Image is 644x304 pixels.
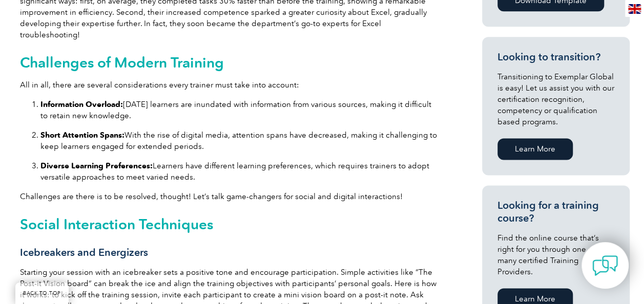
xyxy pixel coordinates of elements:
[40,161,429,182] span: Learners have different learning preferences, which requires trainers to adopt versatile approach...
[40,100,431,120] span: [DATE] learners are inundated with information from various sources, making it difficult to retai...
[15,283,69,304] a: BACK TO TOP
[497,51,614,63] h3: Looking to transition?
[40,100,123,109] strong: Information Overload:
[40,131,124,140] strong: Short Attention Spans:
[40,161,153,170] strong: Diverse Learning Preferences:
[497,232,614,277] p: Find the online course that’s right for you through one of our many certified Training Providers.
[20,54,224,71] span: Challenges of Modern Training
[497,199,614,225] h3: Looking for a training course?
[592,253,618,278] img: contact-chat.png
[497,138,573,160] a: Learn More
[20,192,403,201] span: Challenges are there is to be resolved, thought! Let’s talk game-changers for social and digital ...
[20,80,299,90] span: All in all, there are several considerations every trainer must take into account:
[497,71,614,127] p: Transitioning to Exemplar Global is easy! Let us assist you with our certification recognition, c...
[40,131,437,151] span: With the rise of digital media, attention spans have decreased, making it challenging to keep lea...
[20,215,213,233] span: Social Interaction Techniques
[20,246,148,258] span: Icebreakers and Energizers
[628,4,641,14] img: en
